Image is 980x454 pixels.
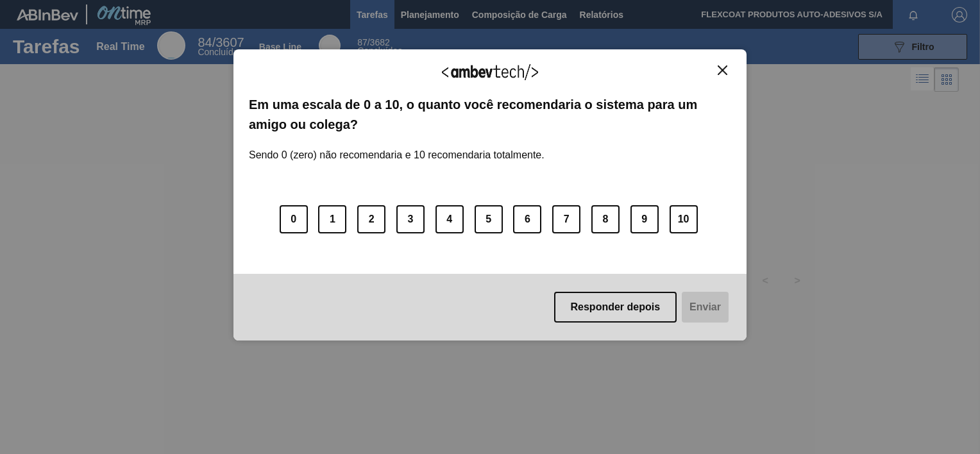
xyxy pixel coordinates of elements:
[249,95,731,134] label: Em uma escala de 0 a 10, o quanto você recomendaria o sistema para um amigo ou colega?
[630,205,659,233] button: 9
[396,205,425,233] button: 3
[475,205,503,233] button: 5
[591,205,620,233] button: 8
[718,65,727,75] img: Close
[249,134,545,161] label: Sendo 0 (zero) não recomendaria e 10 recomendaria totalmente.
[513,205,541,233] button: 6
[552,205,580,233] button: 7
[670,205,698,233] button: 10
[435,205,464,233] button: 4
[442,64,538,80] img: Logo Ambevtech
[318,205,346,233] button: 1
[714,65,731,76] button: Close
[357,205,385,233] button: 2
[554,292,677,323] button: Responder depois
[280,205,308,233] button: 0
